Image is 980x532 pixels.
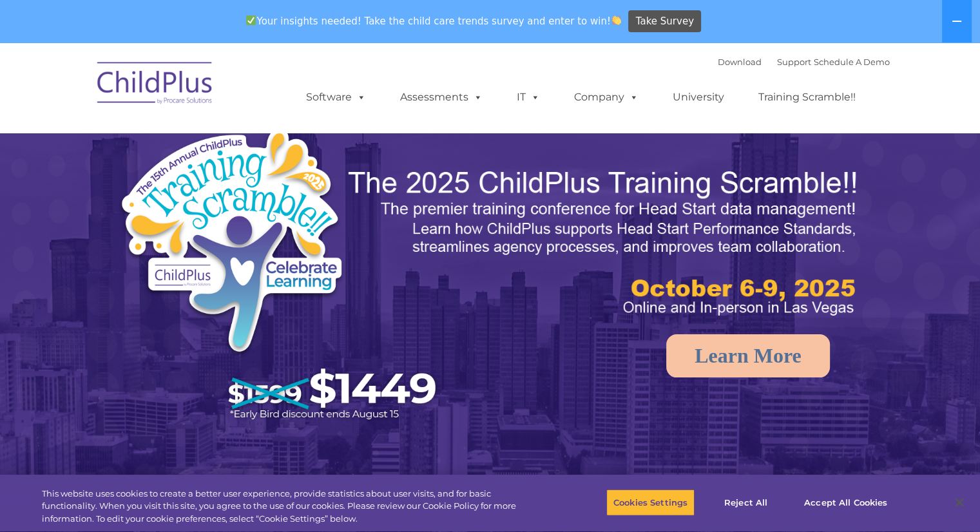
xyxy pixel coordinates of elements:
[660,84,737,110] a: University
[706,489,786,516] button: Reject All
[91,53,220,117] img: ChildPlus by Procare Solutions
[745,84,869,110] a: Training Scramble!!
[777,57,811,67] a: Support
[636,10,694,33] span: Take Survey
[718,57,890,67] font: |
[611,15,621,25] img: 👏
[504,84,553,110] a: IT
[666,334,830,377] a: Learn More
[387,84,495,110] a: Assessments
[246,15,256,25] img: ✅
[718,57,762,67] a: Download
[561,84,651,110] a: Company
[814,57,890,67] a: Schedule A Demo
[945,488,974,517] button: Close
[606,489,695,516] button: Cookies Settings
[797,489,894,516] button: Accept All Cookies
[179,138,234,147] span: Phone number
[628,10,701,33] a: Take Survey
[42,488,539,526] div: This website uses cookies to create a better user experience, provide statistics about user visit...
[179,85,218,95] span: Last name
[241,8,627,33] span: Your insights needed! Take the child care trends survey and enter to win!
[293,84,379,110] a: Software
